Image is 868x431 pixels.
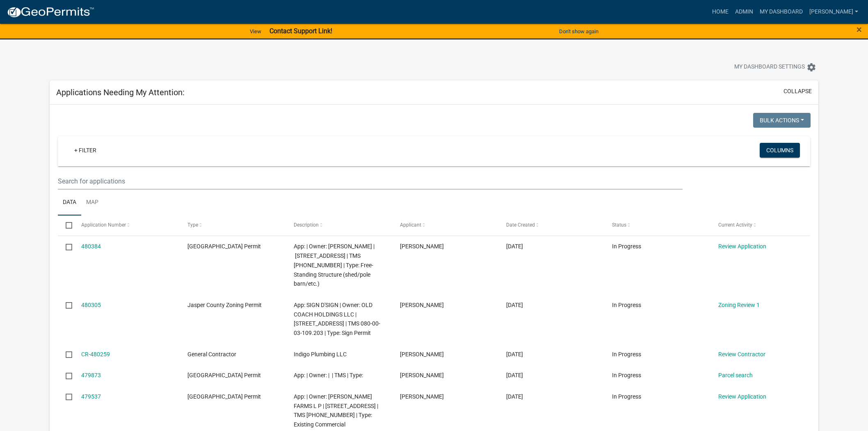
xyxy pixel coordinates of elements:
[400,302,444,308] span: Taylor Halpin
[760,143,800,158] button: Columns
[58,173,683,190] input: Search for applications
[718,302,760,308] a: Zoning Review 1
[612,351,641,358] span: In Progress
[806,62,816,72] i: settings
[58,215,73,235] datatable-header-cell: Select
[556,25,602,38] button: Don't show again
[806,4,861,20] a: [PERSON_NAME]
[294,302,380,336] span: App: SIGN D'SIGN | Owner: OLD COACH HOLDINGS LLC | 61 SCHINGER AVE | TMS 080-00-03-109.203 | Type...
[247,25,265,38] a: View
[187,302,262,308] span: Jasper County Zoning Permit
[73,215,180,235] datatable-header-cell: Application Number
[506,372,523,378] span: 09/17/2025
[81,393,101,400] a: 479537
[294,393,378,428] span: App: | Owner: VOLKERT FARMS L P | 28 RICE POND RD | TMS 080-00-03-085 | Type: Existing Commercial
[506,222,535,228] span: Date Created
[506,302,523,308] span: 09/18/2025
[81,243,101,250] a: 480384
[81,351,110,358] a: CR-480259
[187,372,261,378] span: Jasper County Building Permit
[400,243,444,250] span: Marsha
[857,25,862,34] button: Close
[400,372,444,378] span: Ciara Chapman
[400,351,444,358] span: Brent Dozeman
[187,243,261,250] span: Jasper County Building Permit
[81,190,103,216] a: Map
[81,372,101,378] a: 479873
[294,351,347,358] span: Indigo Plumbing LLC
[68,143,103,158] a: + Filter
[604,215,710,235] datatable-header-cell: Status
[506,393,523,400] span: 09/16/2025
[612,372,641,378] span: In Progress
[270,27,332,35] strong: Contact Support Link!
[498,215,604,235] datatable-header-cell: Date Created
[728,59,823,75] button: My Dashboard Settingssettings
[718,393,766,400] a: Review Application
[612,393,641,400] span: In Progress
[187,393,261,400] span: Jasper County Building Permit
[81,222,126,228] span: Application Number
[732,4,756,20] a: Admin
[734,62,805,72] span: My Dashboard Settings
[718,372,753,378] a: Parcel search
[756,4,806,20] a: My Dashboard
[506,351,523,358] span: 09/18/2025
[718,243,766,250] a: Review Application
[612,243,641,250] span: In Progress
[180,215,286,235] datatable-header-cell: Type
[400,393,444,400] span: Timothy Patterson
[400,222,421,228] span: Applicant
[294,222,319,228] span: Description
[612,222,626,228] span: Status
[81,302,101,308] a: 480305
[857,24,862,35] span: ×
[294,243,375,287] span: App: | Owner: BROWN MARSHA | 6134 OKATIE HWY S | TMS 039-00-10-024 | Type: Free-Standing Structur...
[753,113,811,128] button: Bulk Actions
[56,87,185,97] h5: Applications Needing My Attention:
[718,351,765,358] a: Review Contractor
[187,222,198,228] span: Type
[718,222,752,228] span: Current Activity
[392,215,498,235] datatable-header-cell: Applicant
[612,302,641,308] span: In Progress
[187,351,236,358] span: General Contractor
[286,215,392,235] datatable-header-cell: Description
[710,215,817,235] datatable-header-cell: Current Activity
[294,372,363,378] span: App: | Owner: | | TMS | Type:
[58,190,81,216] a: Data
[506,243,523,250] span: 09/18/2025
[709,4,732,20] a: Home
[783,87,812,96] button: collapse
